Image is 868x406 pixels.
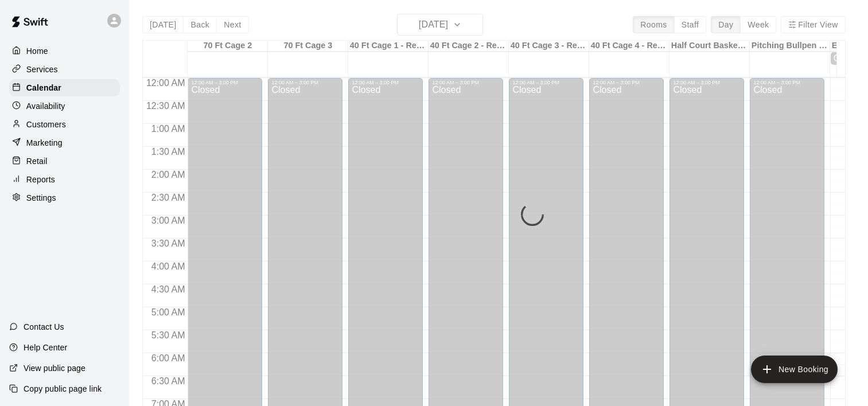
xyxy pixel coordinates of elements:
span: 2:00 AM [149,170,188,179]
div: 12:00 AM – 3:00 PM [593,80,660,85]
p: Marketing [26,137,63,149]
span: 12:30 AM [143,101,188,111]
div: 40 Ft Cage 2 - Retractable [429,41,509,52]
span: 2:30 AM [149,193,188,202]
p: Reports [26,174,55,185]
button: add [751,356,838,383]
span: 4:30 AM [149,284,188,294]
a: Reports [9,171,120,188]
div: 12:00 AM – 3:00 PM [191,80,259,85]
p: View public page [24,362,85,374]
a: Settings [9,189,120,206]
p: Home [26,45,48,57]
span: 5:00 AM [149,307,188,317]
div: 70 Ft Cage 3 [268,41,348,52]
span: 1:30 AM [149,147,188,157]
a: Home [9,42,120,60]
span: 4:00 AM [149,261,188,271]
p: Services [26,64,58,75]
p: Calendar [26,82,61,93]
div: 12:00 AM – 3:00 PM [432,80,500,85]
p: Settings [26,192,56,204]
span: 12:00 AM [143,78,188,88]
p: Retail [26,155,48,167]
div: 40 Ft Cage 3 - Retractable [509,41,589,52]
a: Customers [9,116,120,133]
p: Help Center [24,342,67,353]
span: 3:30 AM [149,239,188,248]
span: 5:30 AM [149,330,188,340]
span: 1:00 AM [149,124,188,134]
a: Calendar [9,79,120,96]
span: 6:00 AM [149,353,188,363]
div: 12:00 AM – 3:00 PM [352,80,419,85]
a: Retail [9,153,120,170]
span: 6:30 AM [149,376,188,386]
p: Copy public page link [24,383,102,395]
a: Availability [9,97,120,115]
div: 40 Ft Cage 1 - Retractable [348,41,429,52]
div: 40 Ft Cage 4 - Retractable [589,41,670,52]
div: 70 Ft Cage 2 [188,41,268,52]
p: Customers [26,119,66,130]
span: 3:00 AM [149,216,188,225]
a: Services [9,61,120,78]
div: 12:00 AM – 3:00 PM [271,80,339,85]
div: Pitching Bullpen - 70 Ft Cage 1 (NO HITTING ALLOWED) [750,41,830,52]
p: Availability [26,100,65,112]
div: 12:00 AM – 3:00 PM [753,80,821,85]
div: 12:00 AM – 3:00 PM [512,80,580,85]
a: Marketing [9,134,120,151]
p: Contact Us [24,321,64,333]
div: 12:00 AM – 3:00 PM [673,80,741,85]
div: Half Court Basketball Court [670,41,750,52]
